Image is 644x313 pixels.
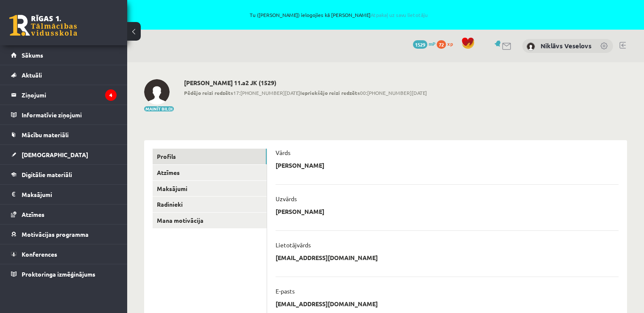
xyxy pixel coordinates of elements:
a: Aktuāli [11,65,117,85]
p: Lietotājvārds [276,241,311,249]
a: Rīgas 1. Tālmācības vidusskola [9,15,77,36]
a: Atpakaļ uz savu lietotāju [371,11,428,18]
a: Konferences [11,244,117,264]
legend: Maksājumi [22,185,117,204]
b: Iepriekšējo reizi redzēts [300,89,360,96]
p: E-pasts [276,287,295,295]
span: Mācību materiāli [22,131,69,138]
a: Maksājumi [153,181,267,197]
img: Niklāvs Veselovs [527,42,535,51]
a: Digitālie materiāli [11,165,117,184]
a: Sākums [11,45,117,65]
a: Mana motivācija [153,213,267,228]
span: [DEMOGRAPHIC_DATA] [22,151,88,158]
a: Radinieki [153,197,267,212]
span: 1529 [413,40,427,49]
b: Pēdējo reizi redzēts [184,89,233,96]
a: Motivācijas programma [11,224,117,244]
span: Tu ([PERSON_NAME]) ielogojies kā [PERSON_NAME] [98,12,580,17]
a: Profils [153,149,267,164]
a: Informatīvie ziņojumi [11,105,117,125]
span: xp [447,40,453,47]
span: Konferences [22,250,57,258]
h2: [PERSON_NAME] 11.a2 JK (1529) [184,79,427,86]
span: Sākums [22,51,43,59]
img: Niklāvs Veselovs [144,79,170,105]
a: 72 xp [437,40,457,47]
span: Aktuāli [22,71,42,79]
a: Mācību materiāli [11,125,117,144]
a: Ziņojumi4 [11,85,117,105]
span: 17:[PHONE_NUMBER][DATE] 00:[PHONE_NUMBER][DATE] [184,89,427,97]
a: Proktoringa izmēģinājums [11,264,117,284]
a: [DEMOGRAPHIC_DATA] [11,145,117,164]
a: Niklāvs Veselovs [541,42,591,50]
span: Atzīmes [22,211,45,218]
p: Vārds [276,149,290,156]
span: Proktoringa izmēģinājums [22,270,95,278]
a: Maksājumi [11,185,117,204]
i: 4 [105,89,117,101]
p: [EMAIL_ADDRESS][DOMAIN_NAME] [276,300,378,307]
p: [EMAIL_ADDRESS][DOMAIN_NAME] [276,254,378,261]
legend: Ziņojumi [22,85,117,105]
p: Uzvārds [276,195,297,202]
legend: Informatīvie ziņojumi [22,105,117,125]
span: 72 [437,40,446,49]
a: Atzīmes [11,205,117,224]
span: mP [429,40,435,47]
a: Atzīmes [153,165,267,180]
span: Motivācijas programma [22,230,89,238]
span: Digitālie materiāli [22,171,72,178]
button: Mainīt bildi [144,106,174,111]
p: [PERSON_NAME] [276,208,324,215]
a: 1529 mP [413,40,435,47]
p: [PERSON_NAME] [276,161,324,169]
